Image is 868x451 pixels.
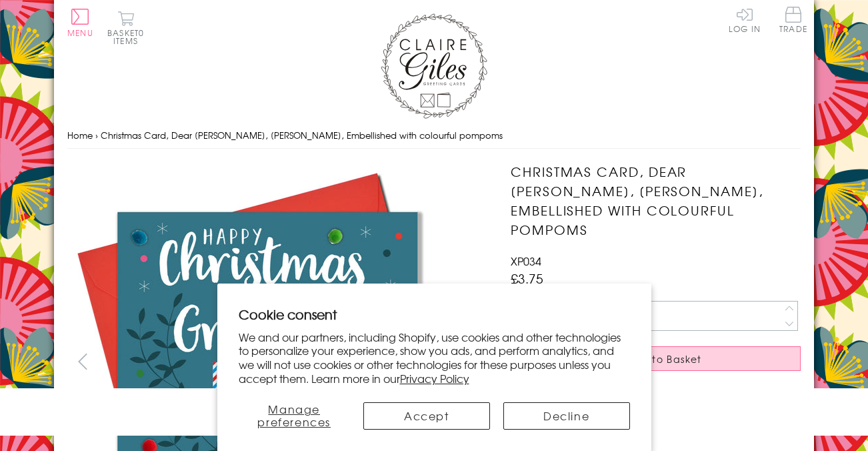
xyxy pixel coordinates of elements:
span: XP034 [511,253,541,269]
button: Add to Basket [511,346,801,371]
img: Claire Giles Greetings Cards [381,13,487,119]
button: Accept [363,402,490,430]
span: Manage preferences [257,401,331,430]
a: Log In [729,7,761,33]
h1: Christmas Card, Dear [PERSON_NAME], [PERSON_NAME], Embellished with colourful pompoms [511,162,801,239]
span: £3.75 [511,269,543,288]
button: Basket0 items [107,11,144,45]
h2: Cookie consent [239,305,630,324]
span: Add to Basket [626,352,702,366]
nav: breadcrumbs [67,122,801,149]
a: Home [67,129,93,141]
span: 0 items [113,27,144,47]
button: Decline [503,402,630,430]
span: › [95,129,98,141]
span: Menu [67,27,93,39]
p: A beautiful modern Christmas card. Embellished with bright coloured pompoms and printed on high q... [511,384,801,448]
a: Privacy Policy [400,370,469,386]
button: Manage preferences [239,402,350,430]
button: prev [67,346,97,376]
span: Christmas Card, Dear [PERSON_NAME], [PERSON_NAME], Embellished with colourful pompoms [101,129,503,141]
p: We and our partners, including Shopify, use cookies and other technologies to personalize your ex... [239,330,630,386]
a: Trade [779,7,807,35]
span: Trade [779,7,807,33]
button: Menu [67,9,93,37]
